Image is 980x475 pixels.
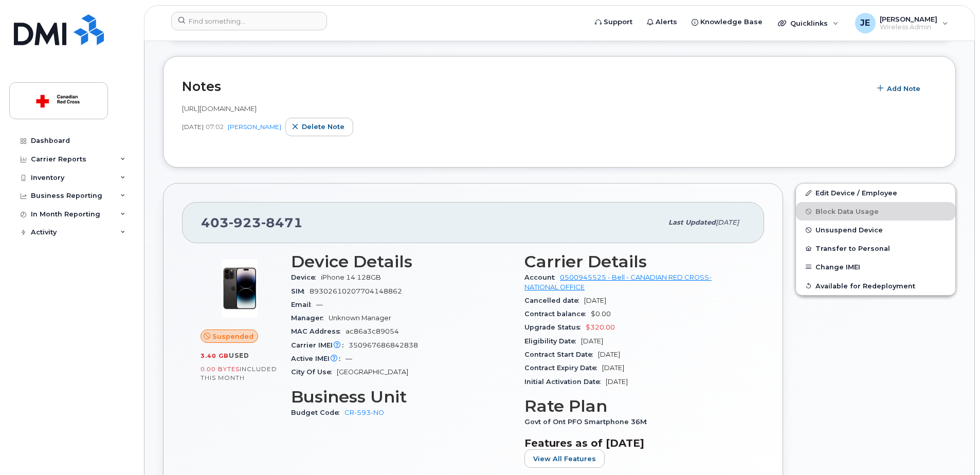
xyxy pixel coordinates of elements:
[796,184,955,202] a: Edit Device / Employee
[524,273,712,290] a: 0500945525 - Bell - CANADIAN RED CROSS- NATIONAL OFFICE
[201,366,240,373] span: 0.00 Bytes
[524,337,581,345] span: Eligibility Date
[337,368,408,376] span: [GEOGRAPHIC_DATA]
[640,12,684,32] a: Alerts
[524,378,606,386] span: Initial Activation Date
[346,355,352,362] span: —
[880,15,937,23] span: [PERSON_NAME]
[796,258,955,276] button: Change IMEI
[206,122,224,131] span: 07:02
[182,122,204,131] span: [DATE]
[533,454,596,464] span: View All Features
[291,327,346,335] span: MAC Address
[771,13,846,33] div: Quicklinks
[796,239,955,258] button: Transfer to Personal
[229,215,261,230] span: 923
[668,218,716,226] span: Last updated
[291,273,321,281] span: Device
[700,17,763,27] span: Knowledge Base
[212,332,253,341] span: Suspended
[291,287,310,295] span: SIM
[584,297,606,304] span: [DATE]
[285,118,353,136] button: Delete note
[598,351,620,358] span: [DATE]
[796,277,955,295] button: Available for Redeployment
[524,297,584,304] span: Cancelled date
[524,364,602,372] span: Contract Expiry Date
[581,337,603,345] span: [DATE]
[606,378,628,386] span: [DATE]
[291,355,346,362] span: Active IMEI
[656,17,677,27] span: Alerts
[346,327,399,335] span: ac86a3c89054
[887,84,920,94] span: Add Note
[524,449,605,468] button: View All Features
[588,12,640,32] a: Support
[524,323,586,331] span: Upgrade Status
[229,352,249,359] span: used
[602,364,624,372] span: [DATE]
[261,215,303,230] span: 8471
[796,221,955,239] button: Unsuspend Device
[790,19,828,27] span: Quicklinks
[344,409,384,416] a: CR-593-NO
[684,12,770,32] a: Knowledge Base
[321,273,381,281] span: iPhone 14 128GB
[524,351,598,358] span: Contract Start Date
[310,287,402,295] span: 89302610207704148862
[524,397,746,415] h3: Rate Plan
[815,226,883,234] span: Unsuspend Device
[291,368,337,376] span: City Of Use
[586,323,615,331] span: $320.00
[171,12,327,30] input: Find something...
[524,310,591,318] span: Contract balance
[524,418,652,426] span: Govt of Ont PFO Smartphone 36M
[302,122,344,132] span: Delete note
[291,252,512,271] h3: Device Details
[860,17,870,29] span: JE
[209,258,270,319] img: image20231002-3703462-njx0qo.jpeg
[291,409,344,416] span: Budget Code
[201,352,229,359] span: 3.40 GB
[524,252,746,271] h3: Carrier Details
[228,123,281,131] a: [PERSON_NAME]
[870,79,929,98] button: Add Note
[329,314,391,322] span: Unknown Manager
[880,23,937,31] span: Wireless Admin
[815,282,915,289] span: Available for Redeployment
[201,215,303,230] span: 403
[716,218,739,226] span: [DATE]
[604,17,632,27] span: Support
[182,104,257,113] span: [URL][DOMAIN_NAME]
[524,273,560,281] span: Account
[524,437,746,449] h3: Features as of [DATE]
[291,301,316,308] span: Email
[291,341,349,349] span: Carrier IMEI
[591,310,611,318] span: $0.00
[349,341,418,349] span: 350967686842838
[848,13,955,33] div: Javad Ebadi
[316,301,323,308] span: —
[796,202,955,221] button: Block Data Usage
[291,314,329,322] span: Manager
[291,388,512,406] h3: Business Unit
[182,79,865,94] h2: Notes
